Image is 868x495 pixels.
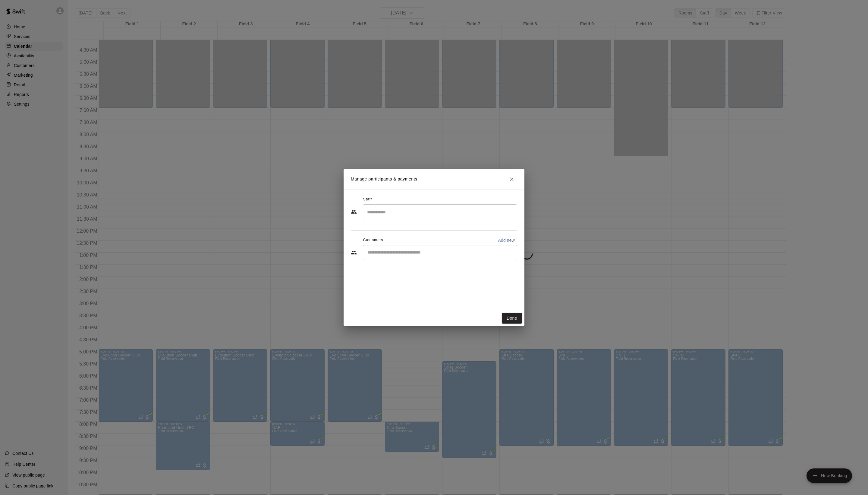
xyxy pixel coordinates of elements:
[363,245,517,260] div: Start typing to search customers...
[363,195,372,204] span: Staff
[506,174,517,185] button: Close
[351,250,357,256] svg: Customers
[498,237,515,243] p: Add new
[495,235,517,245] button: Add new
[363,204,517,220] div: Search staff
[351,209,357,215] svg: Staff
[363,235,383,245] span: Customers
[351,176,417,182] p: Manage participants & payments
[502,313,522,324] button: Done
